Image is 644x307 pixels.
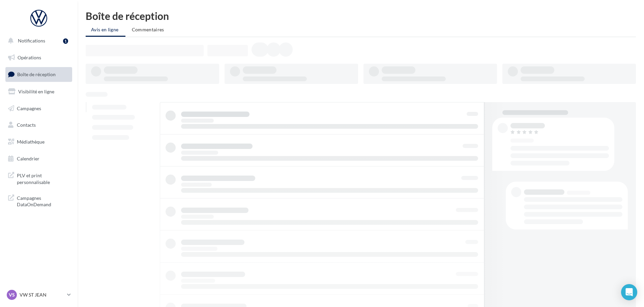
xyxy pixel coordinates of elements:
span: Médiathèque [17,139,45,145]
span: Boîte de réception [17,71,56,77]
a: Opérations [4,51,74,65]
span: VS [9,291,15,298]
a: Boîte de réception [4,67,74,82]
p: VW ST JEAN [20,291,64,298]
a: Contacts [4,118,74,132]
a: Campagnes DataOnDemand [4,191,74,211]
span: PLV et print personnalisable [17,171,69,185]
span: Opérations [18,55,41,60]
a: VS VW ST JEAN [5,288,72,301]
a: Calendrier [4,152,74,166]
span: Visibilité en ligne [18,89,54,94]
a: Médiathèque [4,135,74,149]
span: Campagnes [17,105,41,111]
span: Campagnes DataOnDemand [17,193,69,208]
a: PLV et print personnalisable [4,168,74,188]
button: Notifications 1 [4,34,71,48]
a: Visibilité en ligne [4,85,74,99]
span: Contacts [17,122,36,128]
div: 1 [63,38,68,44]
div: Open Intercom Messenger [621,284,637,300]
div: Boîte de réception [86,11,636,21]
span: Notifications [18,38,45,43]
span: Commentaires [132,27,164,32]
a: Campagnes [4,101,74,116]
span: Calendrier [17,156,39,161]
